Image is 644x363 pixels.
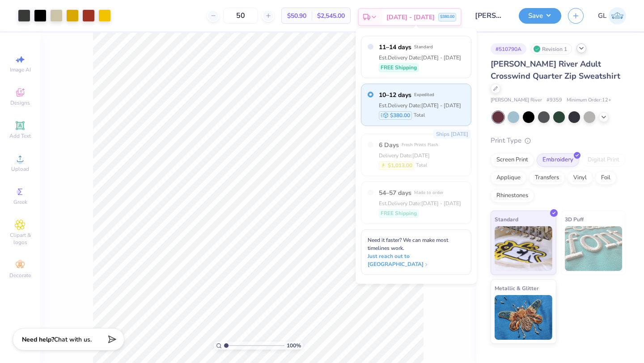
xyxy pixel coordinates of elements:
[9,132,31,139] span: Add Text
[495,215,518,224] span: Standard
[440,14,454,20] span: $380.00
[519,8,561,24] button: Save
[414,92,434,98] span: Expedited
[402,142,438,148] span: Fresh Prints Flash
[4,232,36,246] span: Clipart & logos
[495,295,552,340] img: Metallic & Glitter
[414,112,425,119] span: Total
[414,190,444,196] span: Made to order
[568,171,593,185] div: Vinyl
[11,165,29,173] span: Upload
[390,111,410,119] span: $380.00
[565,226,623,271] img: 3D Puff
[491,43,526,55] div: # 510790A
[9,272,31,279] span: Decorate
[598,7,626,25] a: GL
[13,198,27,206] span: Greek
[529,171,565,185] div: Transfers
[537,153,579,167] div: Embroidery
[491,171,526,185] div: Applique
[379,188,411,198] span: 54–57 days
[379,54,461,62] div: Est. Delivery Date: [DATE] - [DATE]
[287,342,301,350] span: 100 %
[416,162,427,169] span: Total
[223,8,258,24] input: – –
[379,90,411,100] span: 10–12 days
[495,283,539,293] span: Metallic & Glitter
[491,153,534,167] div: Screen Print
[379,140,399,150] span: 6 Days
[379,42,411,52] span: 11–14 days
[317,11,345,21] span: $2,545.00
[287,11,306,21] span: $50.90
[388,161,412,169] span: $1,013.00
[565,215,584,224] span: 3D Puff
[386,13,435,22] span: [DATE] - [DATE]
[582,153,625,167] div: Digital Print
[379,152,438,160] div: Delivery Date: [DATE]
[609,7,626,25] img: Grace Lang
[10,66,31,73] span: Image AI
[368,236,448,252] span: Need it faster? We can make most timelines work.
[468,7,512,25] input: Untitled Design
[22,335,54,344] strong: Need help?
[379,101,461,110] div: Est. Delivery Date: [DATE] - [DATE]
[495,226,552,271] img: Standard
[414,44,433,50] span: Standard
[547,97,562,104] span: # 9359
[491,59,620,81] span: [PERSON_NAME] River Adult Crosswind Quarter Zip Sweatshirt
[379,199,461,207] div: Est. Delivery Date: [DATE] - [DATE]
[491,189,534,203] div: Rhinestones
[381,209,417,217] span: FREE Shipping
[54,335,92,344] span: Chat with us.
[531,43,572,55] div: Revision 1
[10,99,30,106] span: Designs
[368,252,465,268] span: Just reach out to [GEOGRAPHIC_DATA]
[595,171,616,185] div: Foil
[491,135,626,146] div: Print Type
[491,97,542,104] span: [PERSON_NAME] River
[381,63,417,72] span: FREE Shipping
[567,97,611,104] span: Minimum Order: 12 +
[598,11,606,21] span: GL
